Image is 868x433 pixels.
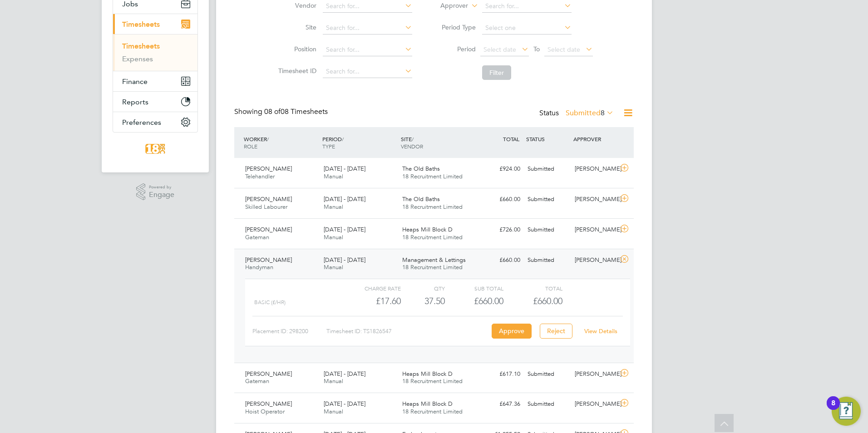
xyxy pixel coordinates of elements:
a: Powered byEngage [136,183,175,201]
span: 8 [601,108,605,118]
div: Showing [234,107,330,117]
div: Status [539,107,616,120]
span: Hoist Operator [245,408,285,415]
span: Gateman [245,233,269,241]
div: Sub Total [445,283,503,294]
span: Skilled Labourer [245,203,287,211]
span: [DATE] - [DATE] [324,400,365,408]
input: Search for... [323,65,412,78]
div: £660.00 [445,294,503,309]
div: £924.00 [477,162,524,177]
div: £17.60 [342,294,401,309]
div: [PERSON_NAME] [571,397,618,412]
a: Expenses [122,54,153,63]
span: Gateman [245,377,269,385]
div: SITE [399,131,477,154]
div: STATUS [524,131,571,147]
span: Powered by [149,183,174,191]
label: Timesheet ID [276,67,316,75]
span: [PERSON_NAME] [245,400,292,408]
input: Search for... [323,22,412,34]
div: £660.00 [477,253,524,268]
label: Approver [427,1,468,10]
span: Manual [324,172,343,180]
span: [DATE] - [DATE] [324,256,365,264]
div: £647.36 [477,397,524,412]
span: 18 Recruitment Limited [402,172,463,180]
span: / [412,135,414,143]
div: Submitted [524,192,571,207]
span: Finance [122,77,148,86]
span: 18 Recruitment Limited [402,377,463,385]
span: Select date [483,45,516,54]
div: Timesheets [113,34,197,71]
button: Timesheets [113,14,197,34]
div: Submitted [524,367,571,382]
label: Site [276,23,316,31]
span: Basic (£/HR) [254,299,286,305]
div: 8 [831,403,835,415]
span: The Old Baths [402,195,440,203]
div: Submitted [524,162,571,177]
div: Charge rate [342,283,401,294]
div: [PERSON_NAME] [571,367,618,382]
img: 18rec-logo-retina.png [143,142,168,156]
div: £726.00 [477,222,524,237]
div: Timesheet ID: TS1826547 [326,324,489,339]
button: Filter [482,65,511,80]
span: Manual [324,377,343,385]
input: Select one [482,22,572,34]
label: Vendor [276,1,316,10]
span: TOTAL [503,135,519,143]
span: Telehandler [245,172,275,180]
span: [PERSON_NAME] [245,195,292,203]
span: Management & Lettings [402,256,466,264]
div: Submitted [524,253,571,268]
label: Period Type [435,23,476,31]
span: [PERSON_NAME] [245,256,292,264]
span: 08 Timesheets [264,107,328,116]
span: £660.00 [533,295,562,306]
div: Submitted [524,397,571,412]
span: 18 Recruitment Limited [402,263,463,271]
button: Reject [540,324,572,338]
span: Heaps Mill Block D [402,370,453,378]
div: APPROVER [571,131,618,147]
span: [DATE] - [DATE] [324,370,365,378]
label: Period [435,45,476,53]
a: Timesheets [122,42,160,50]
span: [PERSON_NAME] [245,370,292,378]
div: £660.00 [477,192,524,207]
div: [PERSON_NAME] [571,222,618,237]
span: Heaps Mill Block D [402,400,453,408]
button: Finance [113,71,197,91]
label: Submitted [566,108,614,118]
div: 37.50 [401,294,445,309]
div: WORKER [242,131,320,154]
span: [PERSON_NAME] [245,226,292,233]
button: Reports [113,92,197,112]
div: [PERSON_NAME] [571,253,618,268]
span: Manual [324,408,343,415]
span: The Old Baths [402,165,440,172]
span: / [267,135,269,143]
button: Preferences [113,112,197,132]
div: £617.10 [477,367,524,382]
span: Heaps Mill Block D [402,226,453,233]
span: Manual [324,203,343,211]
span: 18 Recruitment Limited [402,203,463,211]
a: View Details [584,327,617,335]
span: 08 of [264,107,281,116]
div: PERIOD [320,131,399,154]
a: Go to home page [113,142,198,156]
span: To [531,43,542,55]
span: Manual [324,233,343,241]
span: 18 Recruitment Limited [402,233,463,241]
div: [PERSON_NAME] [571,192,618,207]
span: VENDOR [401,143,423,150]
span: Reports [122,98,148,106]
span: TYPE [322,143,335,150]
span: Preferences [122,118,161,127]
span: ROLE [244,143,257,150]
div: QTY [401,283,445,294]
